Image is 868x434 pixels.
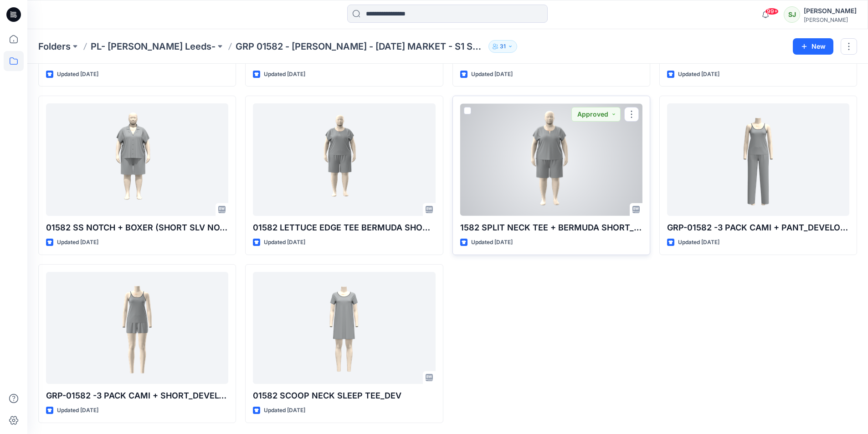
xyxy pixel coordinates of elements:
[91,40,216,53] a: PL- [PERSON_NAME] Leeds-
[678,70,719,79] p: Updated [DATE]
[38,40,71,53] a: Folders
[253,272,435,384] a: 01582 SCOOP NECK SLEEP TEE_DEV
[678,238,719,247] p: Updated [DATE]
[460,221,642,234] p: 1582 SPLIT NECK TEE + BERMUDA SHORT_DEV
[253,389,435,402] p: 01582 SCOOP NECK SLEEP TEE_DEV
[46,389,228,402] p: GRP-01582 -3 PACK CAMI + SHORT_DEVELOPMENT
[264,406,305,415] p: Updated [DATE]
[253,221,435,234] p: 01582 LETTUCE EDGE TEE BERMUDA SHORT 2X size_DEV
[46,103,228,216] a: 01582 SS NOTCH + BOXER (SHORT SLV NOTCH + BERMUDA SHORT) 2X size _DEV
[804,16,857,23] div: [PERSON_NAME]
[264,238,305,247] p: Updated [DATE]
[46,272,228,384] a: GRP-01582 -3 PACK CAMI + SHORT_DEVELOPMENT
[765,8,779,15] span: 99+
[804,5,857,16] div: [PERSON_NAME]
[57,238,98,247] p: Updated [DATE]
[236,40,485,53] p: GRP 01582 - [PERSON_NAME] - [DATE] MARKET - S1 SPRING 2026
[793,38,833,55] button: New
[500,41,506,51] p: 31
[667,221,849,234] p: GRP-01582 -3 PACK CAMI + PANT_DEVELOPMENT
[667,103,849,216] a: GRP-01582 -3 PACK CAMI + PANT_DEVELOPMENT
[57,406,98,415] p: Updated [DATE]
[46,221,228,234] p: 01582 SS NOTCH + BOXER (SHORT SLV NOTCH + [GEOGRAPHIC_DATA] SHORT) 2X size _DEV
[57,70,98,79] p: Updated [DATE]
[471,238,513,247] p: Updated [DATE]
[784,6,800,23] div: SJ
[488,40,517,53] button: 31
[253,103,435,216] a: 01582 LETTUCE EDGE TEE BERMUDA SHORT 2X size_DEV
[264,70,305,79] p: Updated [DATE]
[471,70,513,79] p: Updated [DATE]
[460,103,642,216] a: 1582 SPLIT NECK TEE + BERMUDA SHORT_DEV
